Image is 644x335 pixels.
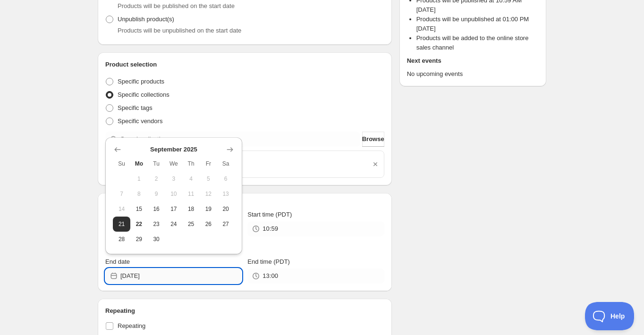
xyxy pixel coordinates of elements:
[200,186,217,201] button: Friday September 12 2025
[118,2,235,9] span: Products will be published on the start date
[203,160,213,167] span: Fr
[113,217,130,232] button: Sunday September 21 2025
[134,205,144,213] span: 15
[118,117,162,125] span: Specific vendors
[130,156,148,171] th: Monday
[118,104,153,111] span: Specific tags
[152,235,161,243] span: 30
[217,186,235,201] button: Saturday September 13 2025
[130,217,148,232] button: Today Monday September 22 2025
[221,160,231,167] span: Sa
[186,175,196,183] span: 4
[118,91,169,98] span: Specific collections
[130,232,148,247] button: Monday September 29 2025
[203,205,213,213] span: 19
[134,175,144,183] span: 1
[416,33,539,52] li: Products will be added to the online store sales channel
[117,220,127,228] span: 21
[120,132,360,147] input: Search collections
[113,156,130,171] th: Sunday
[152,160,161,167] span: Tu
[134,220,144,228] span: 22
[200,171,217,186] button: Friday September 5 2025
[118,78,164,85] span: Specific products
[118,27,241,34] span: Products will be unpublished on the start date
[152,190,161,198] span: 9
[186,190,196,198] span: 11
[130,186,148,201] button: Monday September 8 2025
[152,205,161,213] span: 16
[165,156,182,171] th: Wednesday
[117,205,127,213] span: 14
[200,201,217,217] button: Friday September 19 2025
[130,201,148,217] button: Monday September 15 2025
[105,258,130,265] span: End date
[203,175,213,183] span: 5
[148,201,165,217] button: Tuesday September 16 2025
[169,220,178,228] span: 24
[113,186,130,201] button: Sunday September 7 2025
[186,160,196,167] span: Th
[165,201,182,217] button: Wednesday September 17 2025
[113,201,130,217] button: Sunday September 14 2025
[148,186,165,201] button: Tuesday September 9 2025
[152,220,161,228] span: 23
[113,232,130,247] button: Sunday September 28 2025
[105,306,384,316] h2: Repeating
[362,132,384,147] button: Browse
[117,235,127,243] span: 28
[182,186,200,201] button: Thursday September 11 2025
[221,175,231,183] span: 6
[186,205,196,213] span: 18
[136,159,363,169] a: Wholesale for Florists
[134,190,144,198] span: 8
[221,220,231,228] span: 27
[169,160,178,167] span: We
[105,201,384,210] h2: Active dates
[182,156,200,171] th: Thursday
[169,190,178,198] span: 10
[407,69,539,79] p: No upcoming events
[217,156,235,171] th: Saturday
[416,15,539,33] li: Products will be unpublished at 01:00 PM [DATE]
[118,322,145,329] span: Repeating
[118,16,174,23] span: Unpublish product(s)
[217,217,235,232] button: Saturday September 27 2025
[247,258,290,265] span: End time (PDT)
[134,160,144,167] span: Mo
[182,201,200,217] button: Thursday September 18 2025
[362,134,384,144] span: Browse
[111,143,124,156] button: Show previous month, August 2025
[221,190,231,198] span: 13
[117,160,127,167] span: Su
[200,217,217,232] button: Friday September 26 2025
[407,56,539,66] h2: Next events
[130,171,148,186] button: Monday September 1 2025
[165,171,182,186] button: Wednesday September 3 2025
[148,156,165,171] th: Tuesday
[169,175,178,183] span: 3
[221,205,231,213] span: 20
[585,302,635,330] iframe: Toggle Customer Support
[247,211,292,218] span: Start time (PDT)
[186,220,196,228] span: 25
[203,220,213,228] span: 26
[134,235,144,243] span: 29
[217,171,235,186] button: Saturday September 6 2025
[148,171,165,186] button: Tuesday September 2 2025
[165,217,182,232] button: Wednesday September 24 2025
[105,60,384,69] h2: Product selection
[148,217,165,232] button: Tuesday September 23 2025
[182,171,200,186] button: Thursday September 4 2025
[182,217,200,232] button: Thursday September 25 2025
[152,175,161,183] span: 2
[203,190,213,198] span: 12
[148,232,165,247] button: Tuesday September 30 2025
[200,156,217,171] th: Friday
[165,186,182,201] button: Wednesday September 10 2025
[117,190,127,198] span: 7
[217,201,235,217] button: Saturday September 20 2025
[169,205,178,213] span: 17
[223,143,237,156] button: Show next month, October 2025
